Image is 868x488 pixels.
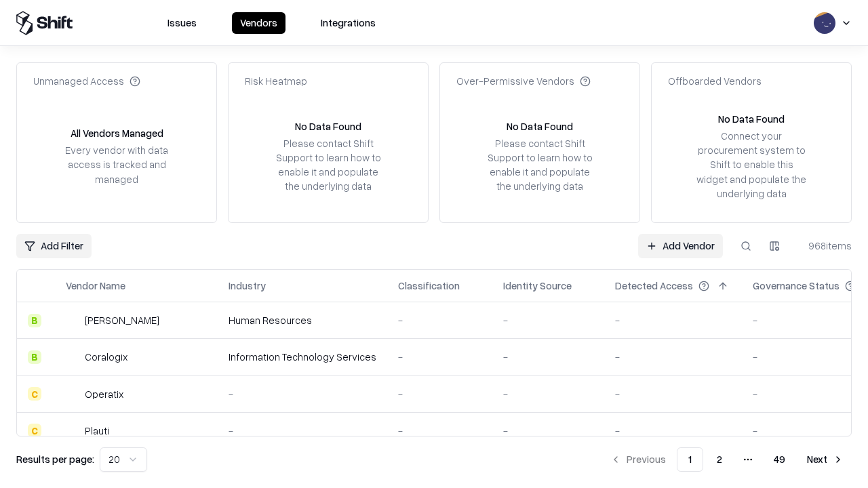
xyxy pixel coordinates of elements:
div: Operatix [85,387,123,401]
div: - [229,424,376,438]
div: No Data Found [295,119,361,134]
div: B [28,314,41,327]
p: Results per page: [16,452,94,466]
div: Please contact Shift Support to learn how to enable it and populate the underlying data [484,136,596,194]
button: Issues [159,12,205,34]
div: - [615,424,731,438]
button: Integrations [313,12,384,34]
div: - [503,313,593,327]
div: Information Technology Services [229,350,376,364]
button: Add Filter [16,234,92,258]
button: 2 [706,447,733,472]
div: - [398,350,481,364]
div: Please contact Shift Support to learn how to enable it and populate the underlying data [272,136,384,194]
div: Risk Heatmap [245,74,307,88]
div: - [229,387,376,401]
div: Connect your procurement system to Shift to enable this widget and populate the underlying data [695,129,808,201]
img: Plauti [66,424,79,437]
div: [PERSON_NAME] [85,313,159,327]
button: Next [799,447,852,472]
div: - [503,424,593,438]
div: C [28,424,41,437]
div: - [398,424,481,438]
div: - [503,387,593,401]
div: - [398,387,481,401]
div: - [615,313,731,327]
div: Classification [398,279,460,293]
img: Coralogix [66,350,79,364]
div: All Vendors Managed [71,126,163,140]
div: No Data Found [507,119,573,134]
div: Industry [229,279,266,293]
div: No Data Found [718,112,785,126]
div: Offboarded Vendors [668,74,762,88]
div: Governance Status [753,279,840,293]
div: - [503,350,593,364]
button: 49 [763,447,796,472]
div: Over-Permissive Vendors [456,74,591,88]
div: - [615,387,731,401]
div: Plauti [85,424,109,438]
div: C [28,387,41,401]
div: Detected Access [615,279,693,293]
div: Every vendor with data access is tracked and managed [60,143,173,186]
div: Unmanaged Access [33,74,140,88]
button: Vendors [232,12,285,34]
img: Deel [66,314,79,327]
button: 1 [677,447,703,472]
div: Identity Source [503,279,572,293]
nav: pagination [602,447,852,472]
div: Coralogix [85,350,127,364]
div: - [615,350,731,364]
div: B [28,350,41,364]
div: 968 items [797,239,852,253]
div: Vendor Name [66,279,125,293]
img: Operatix [66,387,79,401]
div: Human Resources [229,313,376,327]
a: Add Vendor [638,234,723,258]
div: - [398,313,481,327]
